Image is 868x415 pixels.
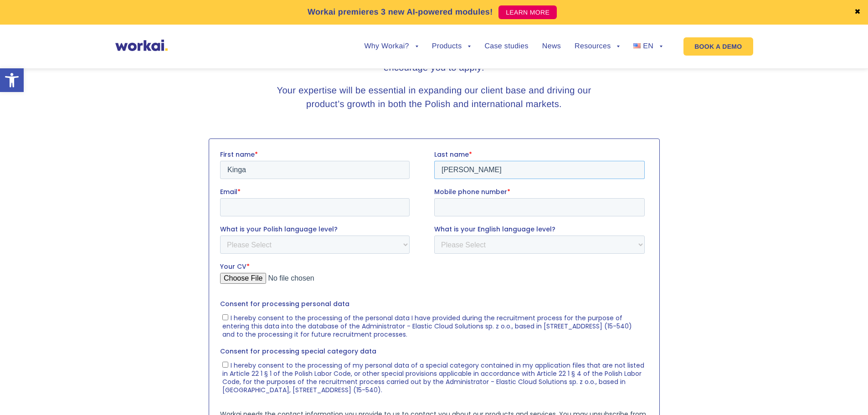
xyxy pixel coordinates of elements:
p: Workai premieres 3 new AI-powered modules! [308,6,493,18]
a: News [542,43,561,50]
a: ✖ [854,9,861,16]
h3: Your expertise will be essential in expanding our client base and driving our product’s growth in... [263,84,605,111]
span: EN [643,42,653,50]
a: Case studies [484,43,528,50]
a: BOOK A DEMO [683,37,753,56]
a: Why Workai? [364,43,418,50]
a: Products [432,43,471,50]
a: Resources [575,43,620,50]
a: LEARN MORE [498,5,557,19]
